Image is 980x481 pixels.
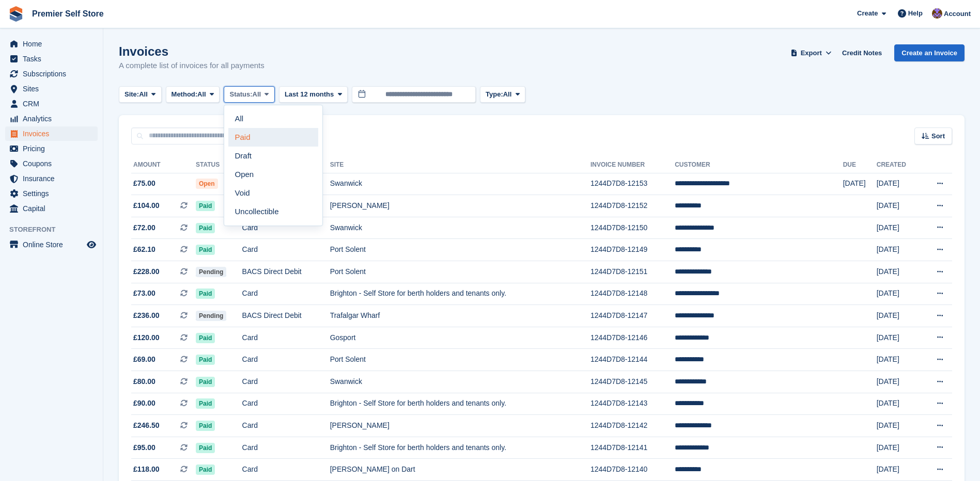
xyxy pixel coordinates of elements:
[133,420,160,431] span: £246.50
[5,52,98,66] a: menu
[330,371,590,393] td: Swanwick
[503,89,512,100] span: All
[23,201,85,216] span: Capital
[877,261,920,283] td: [DATE]
[133,244,155,255] span: £62.10
[838,44,886,61] a: Credit Notes
[242,283,330,305] td: Card
[196,223,215,233] span: Paid
[242,305,330,327] td: BACS Direct Debit
[330,239,590,261] td: Port Solent
[228,202,318,221] a: Uncollectible
[5,97,98,111] a: menu
[285,89,334,100] span: Last 12 months
[85,238,98,251] a: Preview store
[590,157,675,173] th: Invoice Number
[877,239,920,261] td: [DATE]
[133,266,160,277] span: £228.00
[590,459,675,481] td: 1244D7D8-12140
[196,355,215,365] span: Paid
[242,239,330,261] td: Card
[590,283,675,305] td: 1244D7D8-12148
[196,443,215,453] span: Paid
[330,393,590,415] td: Brighton - Self Store for berth holders and tenants only.
[480,86,525,103] button: Type: All
[330,283,590,305] td: Brighton - Self Store for berth holders and tenants only.
[166,86,220,103] button: Method: All
[9,225,103,235] span: Storefront
[843,157,877,173] th: Due
[23,156,85,171] span: Coupons
[119,60,265,72] p: A complete list of invoices for all payments
[5,82,98,96] a: menu
[590,173,675,195] td: 1244D7D8-12153
[133,376,155,387] span: £80.00
[908,8,923,19] span: Help
[8,6,24,22] img: stora-icon-8386f47178a22dfd0bd8f6a31ec36ba5ce8667c1dd55bd0f319d3a0aa187defe.svg
[5,37,98,51] a: menu
[133,200,160,211] span: £104.00
[590,349,675,371] td: 1244D7D8-12144
[228,184,318,202] a: Void
[23,52,85,66] span: Tasks
[590,195,675,217] td: 1244D7D8-12152
[877,371,920,393] td: [DATE]
[23,82,85,96] span: Sites
[590,305,675,327] td: 1244D7D8-12147
[590,393,675,415] td: 1244D7D8-12143
[228,147,318,165] a: Draft
[877,459,920,481] td: [DATE]
[196,267,226,277] span: Pending
[133,288,155,299] span: £73.00
[5,67,98,81] a: menu
[877,173,920,195] td: [DATE]
[877,437,920,459] td: [DATE]
[877,217,920,239] td: [DATE]
[133,442,155,453] span: £95.00
[133,178,155,189] span: £75.00
[119,86,162,103] button: Site: All
[330,327,590,349] td: Gosport
[23,37,85,51] span: Home
[931,131,945,141] span: Sort
[5,126,98,141] a: menu
[23,186,85,201] span: Settings
[5,111,98,126] a: menu
[330,173,590,195] td: Swanwick
[196,421,215,431] span: Paid
[5,156,98,171] a: menu
[242,327,330,349] td: Card
[224,86,274,103] button: Status: All
[932,8,942,19] img: Carly Wilsher
[23,126,85,141] span: Invoices
[877,393,920,415] td: [DATE]
[5,186,98,201] a: menu
[133,398,155,409] span: £90.00
[590,437,675,459] td: 1244D7D8-12141
[253,89,261,100] span: All
[196,201,215,211] span: Paid
[877,195,920,217] td: [DATE]
[877,415,920,437] td: [DATE]
[23,67,85,81] span: Subscriptions
[172,89,198,100] span: Method:
[242,459,330,481] td: Card
[486,89,503,100] span: Type:
[675,157,843,173] th: Customer
[877,349,920,371] td: [DATE]
[228,109,318,128] a: All
[139,89,148,100] span: All
[228,165,318,184] a: Open
[330,217,590,239] td: Swanwick
[242,261,330,283] td: BACS Direct Debit
[590,327,675,349] td: 1244D7D8-12146
[877,157,920,173] th: Created
[894,44,965,61] a: Create an Invoice
[196,157,242,173] th: Status
[590,261,675,283] td: 1244D7D8-12151
[590,415,675,437] td: 1244D7D8-12142
[857,8,878,19] span: Create
[242,349,330,371] td: Card
[242,371,330,393] td: Card
[133,222,155,233] span: £72.00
